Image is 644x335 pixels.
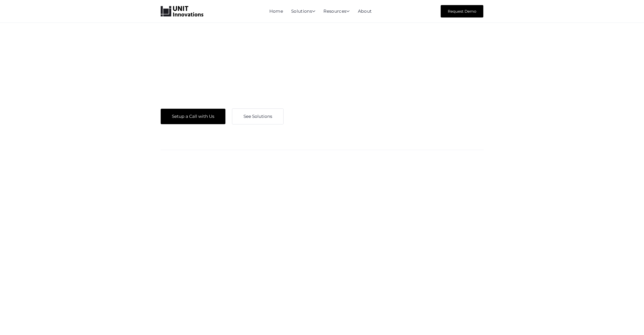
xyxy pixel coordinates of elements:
[441,5,483,17] a: Request Demo
[161,109,225,124] a: Setup a Call with Us
[232,108,284,124] a: See Solutions
[291,9,315,14] div: Solutions
[291,9,315,14] div: Solutions
[269,9,283,14] a: Home
[323,9,350,14] div: Resources
[346,9,350,13] span: 
[312,9,315,13] span: 
[358,9,372,14] a: About
[323,9,350,14] div: Resources
[161,6,203,17] a: home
